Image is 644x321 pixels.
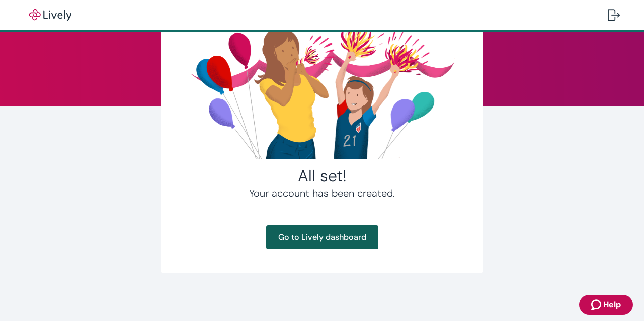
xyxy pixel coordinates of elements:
[185,186,459,201] h4: Your account has been created.
[266,225,378,249] a: Go to Lively dashboard
[22,9,78,21] img: Lively
[603,299,621,311] span: Help
[591,299,603,311] svg: Zendesk support icon
[579,295,633,315] button: Zendesk support iconHelp
[185,166,459,186] h2: All set!
[600,3,628,27] button: Log out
